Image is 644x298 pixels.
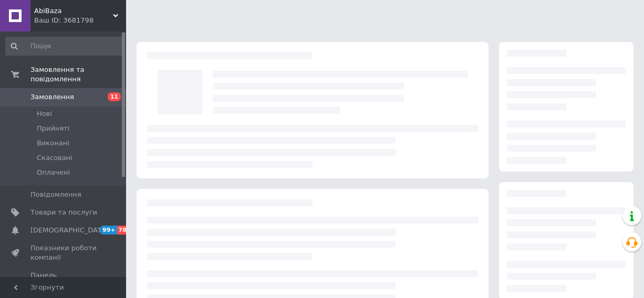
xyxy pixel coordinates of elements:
[30,92,74,102] span: Замовлення
[5,37,123,56] input: Пошук
[37,109,52,119] span: Нові
[37,124,69,133] span: Прийняті
[37,139,69,148] span: Виконані
[34,16,126,25] div: Ваш ID: 3681798
[100,226,117,235] span: 99+
[30,243,97,262] span: Показники роботи компанії
[30,271,97,290] span: Панель управління
[30,226,108,235] span: [DEMOGRAPHIC_DATA]
[37,153,72,163] span: Скасовані
[117,226,129,235] span: 78
[30,208,97,217] span: Товари та послуги
[34,6,113,16] span: AbiBaza
[30,65,126,84] span: Замовлення та повідомлення
[108,92,121,101] span: 11
[30,190,81,199] span: Повідомлення
[37,168,70,177] span: Оплачені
